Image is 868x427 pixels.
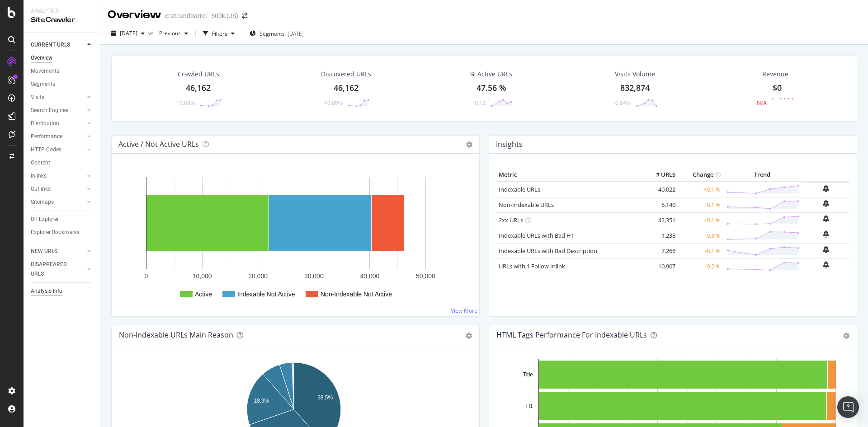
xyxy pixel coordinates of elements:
td: -0.3 % [678,228,723,243]
div: Visits Volume [615,70,655,79]
text: Non-Indexable Not Active [321,291,392,298]
svg: A chart. [119,168,469,309]
span: Revenue [762,70,788,79]
a: Overview [31,53,94,63]
a: Visits [31,93,85,102]
div: N/A [757,99,767,107]
a: Analysis Info [31,286,94,296]
a: View More [451,307,477,314]
a: Explorer Bookmarks [31,228,94,237]
a: Movements [31,66,94,76]
td: 40,022 [642,182,678,197]
td: 6,140 [642,197,678,212]
a: Performance [31,132,85,141]
text: Title [523,371,533,378]
div: 47.56 % [476,82,506,94]
th: Metric [496,168,642,182]
div: Open Intercom Messenger [837,396,859,418]
td: +0.1 % [678,182,723,197]
div: gear [466,333,472,339]
div: -0.84% [613,99,631,107]
a: Inlinks [31,171,85,181]
div: Overview [31,53,52,63]
div: Filters [212,30,227,38]
text: 40,000 [360,272,379,280]
a: Sitemaps [31,197,85,207]
button: Segments[DATE] [246,26,307,41]
span: Segments [259,30,285,38]
div: Explorer Bookmarks [31,228,80,237]
a: Indexable URLs with Bad H1 [499,231,574,239]
div: Inlinks [31,171,47,181]
td: -0.1 % [678,243,723,258]
div: Performance [31,132,62,141]
text: Active [195,291,212,298]
td: 7,266 [642,243,678,258]
div: Analysis Info [31,286,62,296]
div: bell-plus [823,200,829,207]
div: 46,162 [186,82,211,94]
div: % Active URLs [470,70,512,79]
div: 832,874 [620,82,650,94]
td: 1,238 [642,228,678,243]
div: Crawled URLs [178,70,219,79]
a: 2xx URLs [499,216,523,224]
td: 42,351 [642,212,678,228]
div: arrow-right-arrow-left [242,13,247,19]
div: bell-plus [823,261,829,268]
span: Previous [156,29,181,37]
div: Distribution [31,119,59,128]
a: Outlinks [31,184,85,194]
text: 10,000 [193,272,212,280]
a: Url Explorer [31,215,94,224]
div: [DATE] [288,30,304,38]
div: gear [843,333,849,339]
text: Indexable Not Active [237,291,295,298]
span: vs [148,29,156,37]
text: 30,000 [304,272,324,280]
div: bell-plus [823,230,829,238]
div: bell-plus [823,215,829,222]
div: 46,162 [334,82,359,94]
a: HTTP Codes [31,145,85,155]
text: 38.5% [317,394,333,401]
text: H1 [526,403,533,409]
button: Previous [156,26,192,41]
a: DISAPPEARED URLS [31,260,85,279]
text: 20,000 [248,272,268,280]
div: bell-plus [823,246,829,253]
a: Indexable URLs with Bad Description [499,247,597,255]
td: +0.1 % [678,197,723,212]
div: bell-plus [823,185,829,192]
td: -0.2 % [678,258,723,274]
button: [DATE] [108,26,148,41]
td: 10,907 [642,258,678,274]
span: $0 [773,82,782,93]
div: HTML Tags Performance for Indexable URLs [496,330,647,339]
div: Search Engines [31,106,68,115]
td: +0.1 % [678,212,723,228]
div: NEW URLS [31,247,57,256]
div: crateandbarrel - 500k (JS) [165,11,238,20]
div: Overview [108,7,161,23]
text: 18.9% [254,398,269,404]
a: NEW URLS [31,247,85,256]
a: Segments [31,80,94,89]
div: HTTP Codes [31,145,61,155]
th: Change [678,168,723,182]
div: Content [31,158,50,168]
div: Discovered URLs [321,70,371,79]
a: Distribution [31,119,85,128]
th: Trend [723,168,802,182]
h4: Active / Not Active URLs [118,138,199,150]
div: Analytics [31,7,93,15]
div: Non-Indexable URLs Main Reason [119,330,233,339]
a: Content [31,158,94,168]
a: CURRENT URLS [31,40,85,50]
div: Movements [31,66,59,76]
div: SiteCrawler [31,15,93,25]
span: 2025 Sep. 10th [120,29,137,37]
div: Segments [31,80,55,89]
i: Options [466,141,472,148]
